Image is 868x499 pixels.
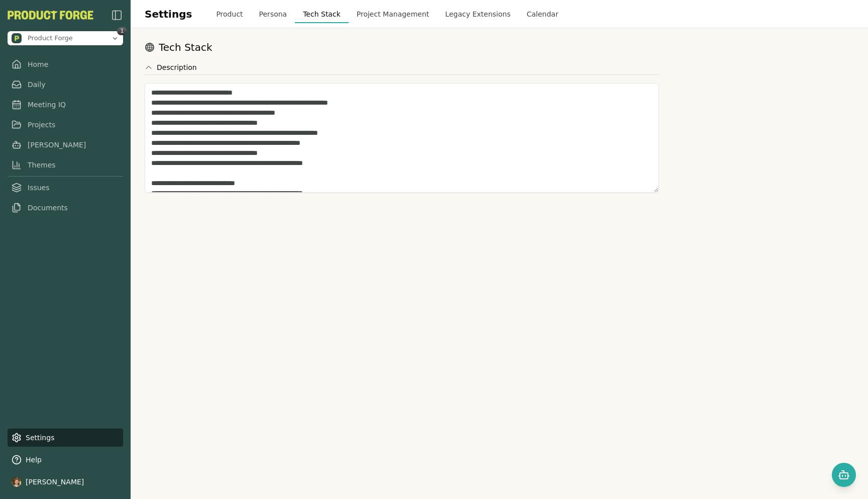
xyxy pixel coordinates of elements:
a: Meeting IQ [8,96,123,114]
button: PF-Logo [8,11,93,20]
span: 1 [117,27,127,35]
a: [PERSON_NAME] [8,136,123,154]
span: Product Forge [28,34,73,43]
button: [PERSON_NAME] [8,473,123,491]
a: Daily [8,75,123,94]
button: Legacy Extensions [437,5,518,23]
a: Home [8,55,123,73]
button: Open chat [832,463,856,487]
button: Open organization switcher [8,31,123,45]
a: Settings [8,429,123,447]
a: Themes [8,156,123,174]
img: Product Forge [8,11,93,20]
h1: Tech Stack [159,40,212,54]
button: Help [8,451,123,469]
button: Calendar [518,5,566,23]
img: Product Forge [12,33,22,43]
button: Close Sidebar [111,9,123,21]
button: Description [145,62,197,72]
button: Persona [251,5,295,23]
button: Product [208,5,251,23]
a: Issues [8,179,123,197]
a: Documents [8,199,123,217]
img: sidebar [111,9,123,21]
a: Projects [8,116,123,134]
img: profile [12,477,22,487]
button: Project Management [349,5,438,23]
button: Tech Stack [295,5,349,23]
h1: Settings [145,7,192,22]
